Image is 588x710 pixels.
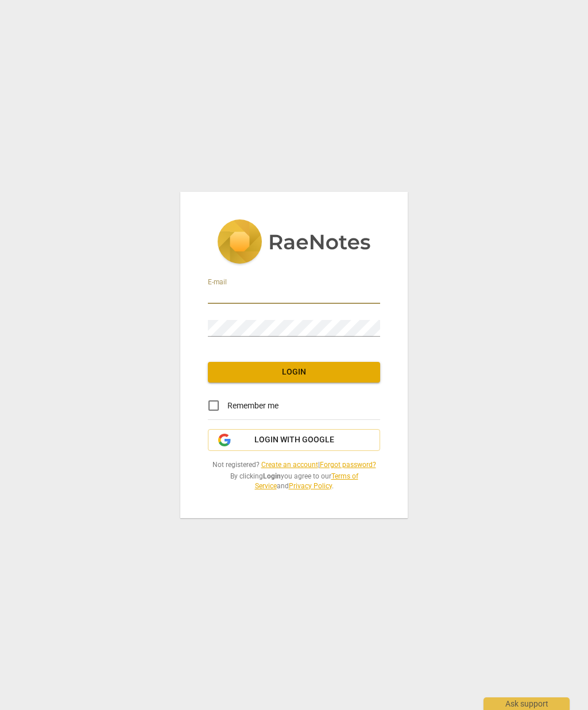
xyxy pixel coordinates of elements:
span: Not registered? | [208,460,380,470]
button: Login [208,362,380,383]
b: Login [263,472,281,480]
button: Login with Google [208,429,380,451]
img: 5ac2273c67554f335776073100b6d88f.svg [217,219,371,267]
div: Ask support [483,697,570,710]
a: Create an account [261,461,318,469]
a: Forgot password? [320,461,376,469]
span: Login with Google [254,434,334,446]
label: E-mail [208,279,227,286]
span: Login [217,366,371,378]
a: Privacy Policy [289,482,332,490]
span: By clicking you agree to our and . [208,472,380,491]
span: Remember me [227,400,278,412]
a: Terms of Service [255,472,358,490]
